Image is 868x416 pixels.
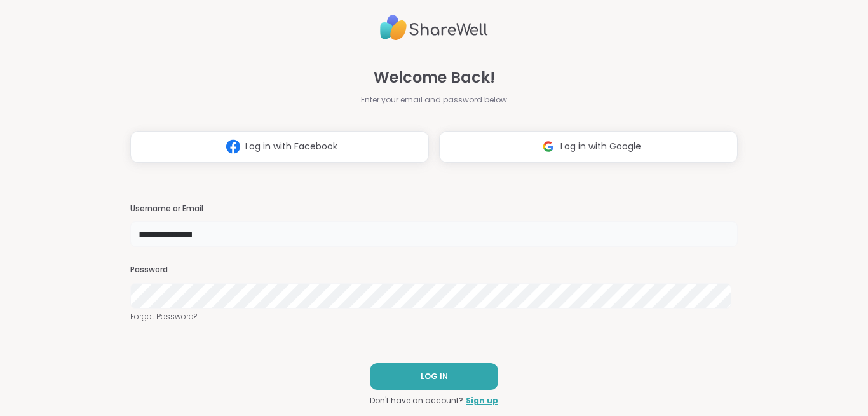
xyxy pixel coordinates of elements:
img: ShareWell Logomark [536,135,560,158]
img: ShareWell Logomark [221,135,245,158]
a: Forgot Password? [130,311,738,322]
span: LOG IN [421,371,448,382]
h3: Username or Email [130,204,738,214]
span: Don't have an account? [370,395,463,406]
span: Log in with Google [560,140,641,153]
button: Log in with Facebook [130,131,429,163]
button: Log in with Google [439,131,738,163]
img: ShareWell Logo [380,10,488,46]
h3: Password [130,265,738,275]
span: Log in with Facebook [245,140,337,153]
span: Welcome Back! [374,66,495,89]
span: Enter your email and password below [361,94,507,106]
button: LOG IN [370,363,498,390]
a: Sign up [466,395,498,406]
